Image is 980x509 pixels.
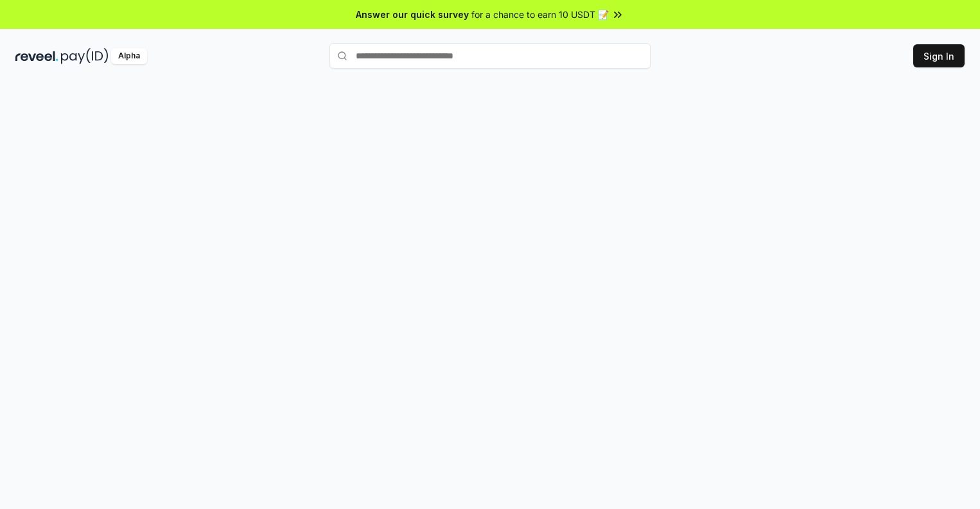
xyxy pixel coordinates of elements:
[471,8,609,21] span: for a chance to earn 10 USDT 📝
[356,8,469,21] span: Answer our quick survey
[111,48,147,64] div: Alpha
[61,48,109,64] img: pay_id
[15,48,58,64] img: reveel_dark
[913,44,965,67] button: Sign In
